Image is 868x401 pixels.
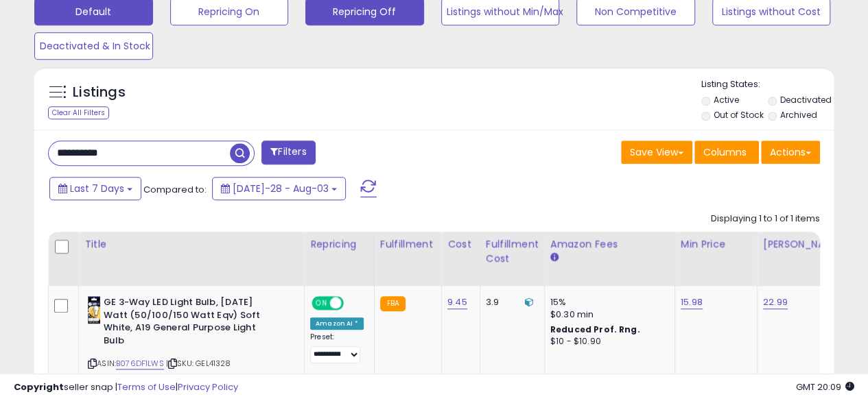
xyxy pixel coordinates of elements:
[14,380,64,393] strong: Copyright
[447,237,474,252] div: Cost
[763,237,845,252] div: [PERSON_NAME]
[780,109,817,121] label: Archived
[34,32,153,60] button: Deactivated & In Stock
[486,296,534,308] div: 3.9
[48,106,109,119] div: Clear All Filters
[796,380,854,393] span: 2025-08-11 20:09 GMT
[713,94,738,106] label: Active
[703,145,747,159] span: Columns
[342,297,364,309] span: OFF
[310,237,368,252] div: Repricing
[14,381,238,394] div: seller snap | |
[681,295,703,309] a: 15.98
[694,141,759,164] button: Columns
[550,237,669,252] div: Amazon Fees
[84,237,298,252] div: Title
[261,141,315,165] button: Filters
[681,237,751,252] div: Min Price
[550,252,559,264] small: Amazon Fees.
[701,78,834,91] p: Listing States:
[550,296,664,308] div: 15%
[763,295,788,309] a: 22.99
[380,237,436,252] div: Fulfillment
[310,332,364,363] div: Preset:
[117,380,176,393] a: Terms of Use
[166,358,231,369] span: | SKU: GEL41328
[104,296,270,350] b: GE 3-Way LED Light Bulb, [DATE] Watt (50/100/150 Watt Eqv) Soft White, A19 General Purpose Light ...
[550,324,640,335] b: Reduced Prof. Rng.
[116,358,164,369] a: B076DF1LWS
[621,141,692,164] button: Save View
[178,380,238,393] a: Privacy Policy
[143,183,207,196] span: Compared to:
[380,296,406,311] small: FBA
[310,317,364,330] div: Amazon AI *
[711,212,820,226] div: Displaying 1 to 1 of 1 items
[550,336,664,348] div: $10 - $10.90
[713,109,763,121] label: Out of Stock
[780,94,832,106] label: Deactivated
[73,83,126,102] h5: Listings
[70,182,124,195] span: Last 7 Days
[313,297,330,309] span: ON
[447,295,467,309] a: 9.45
[212,177,346,200] button: [DATE]-28 - Aug-03
[550,308,664,321] div: $0.30 min
[49,177,141,200] button: Last 7 Days
[486,237,539,266] div: Fulfillment Cost
[88,296,100,324] img: 41VrfRZ2XtL._SL40_.jpg
[761,141,820,164] button: Actions
[233,182,329,195] span: [DATE]-28 - Aug-03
